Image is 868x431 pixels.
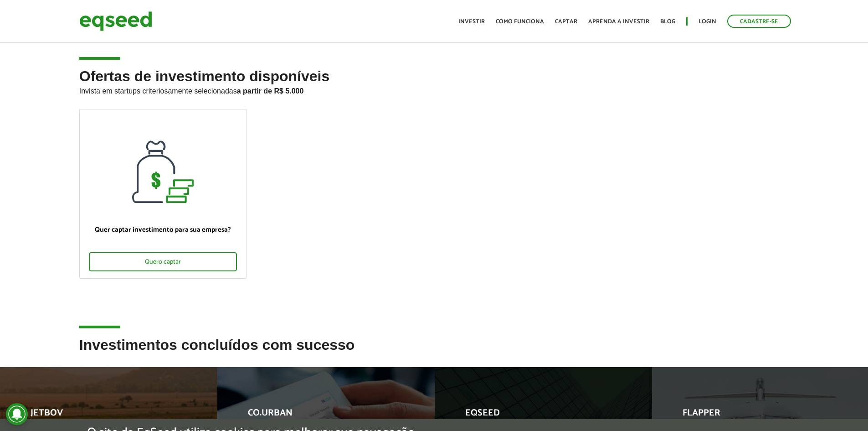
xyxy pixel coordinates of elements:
[683,408,825,423] p: Flapper
[660,19,675,25] a: Blog
[727,15,791,28] a: Cadastre-se
[588,19,649,25] a: Aprenda a investir
[248,408,390,423] p: Co.Urban
[89,226,237,234] p: Quer captar investimento para sua empresa?
[79,337,789,367] h2: Investimentos concluídos com sucesso
[496,19,544,25] a: Como funciona
[699,19,716,25] a: Login
[31,408,173,423] p: JetBov
[79,9,152,33] img: EqSeed
[555,19,577,25] a: Captar
[465,408,608,423] p: EqSeed
[79,109,247,279] a: Quer captar investimento para sua empresa? Quero captar
[458,19,485,25] a: Investir
[237,87,304,95] strong: a partir de R$ 5.000
[79,68,789,109] h2: Ofertas de investimento disponíveis
[89,252,237,271] div: Quero captar
[79,84,789,95] p: Invista em startups criteriosamente selecionadas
